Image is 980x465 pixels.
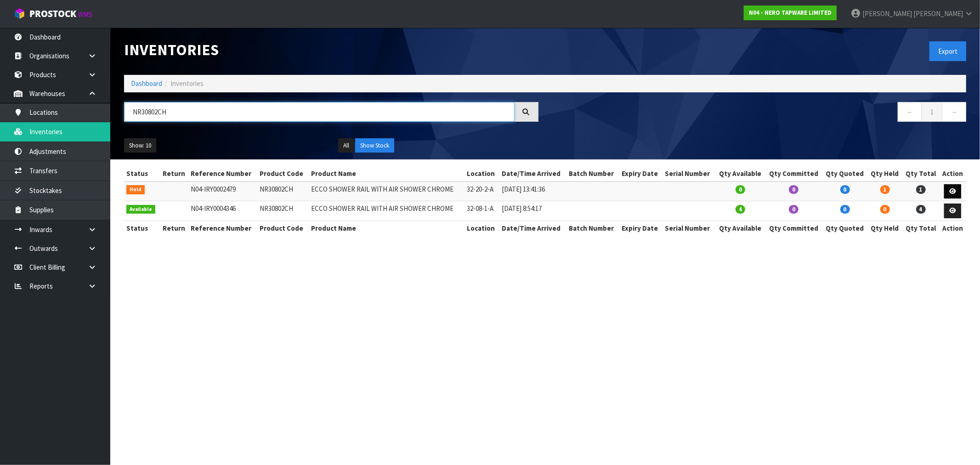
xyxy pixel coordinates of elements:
[789,205,799,214] span: 0
[131,79,162,88] a: Dashboard
[257,166,308,181] th: Product Code
[840,205,850,214] span: 0
[619,221,663,235] th: Expiry Date
[188,201,258,221] td: N04-IRY0004346
[355,138,394,153] button: Show Stock
[566,221,619,235] th: Batch Number
[744,6,837,20] a: N04 - NERO TAPWARE LIMITED
[789,185,799,194] span: 0
[499,221,567,235] th: Date/Time Arrived
[736,205,745,214] span: 4
[465,221,499,235] th: Location
[940,221,967,235] th: Action
[940,166,967,181] th: Action
[124,166,159,181] th: Status
[124,138,156,153] button: Show: 10
[916,205,926,214] span: 4
[124,41,538,58] h1: Inventories
[552,102,967,125] nav: Page navigation
[499,181,567,201] td: [DATE] 13:41:36
[309,201,465,221] td: ECCO SHOWER RAIL WITH AIR SHOWER CHROME
[566,166,619,181] th: Batch Number
[929,41,966,61] button: Export
[309,166,465,181] th: Product Name
[499,201,567,221] td: [DATE] 8:54:17
[499,166,567,181] th: Date/Time Arrived
[765,166,822,181] th: Qty Committed
[736,185,745,194] span: 0
[257,221,308,235] th: Product Code
[309,181,465,201] td: ECCO SHOWER RAIL WITH AIR SHOWER CHROME
[663,166,716,181] th: Serial Number
[880,185,890,194] span: 1
[902,221,940,235] th: Qty Total
[465,166,499,181] th: Location
[188,166,258,181] th: Reference Number
[765,221,822,235] th: Qty Committed
[663,221,716,235] th: Serial Number
[916,185,926,194] span: 1
[124,221,159,235] th: Status
[898,102,922,122] a: ←
[913,9,963,18] span: [PERSON_NAME]
[822,166,868,181] th: Qty Quoted
[309,221,465,235] th: Product Name
[822,221,868,235] th: Qty Quoted
[465,201,499,221] td: 32-08-1-A
[257,181,308,201] td: NR30802CH
[124,102,515,122] input: Search inventories
[170,79,204,88] span: Inventories
[188,221,258,235] th: Reference Number
[862,9,912,18] span: [PERSON_NAME]
[188,181,258,201] td: N04-IRY0002479
[715,166,765,181] th: Qty Available
[257,201,308,221] td: NR30802CH
[29,8,76,20] span: ProStock
[619,166,663,181] th: Expiry Date
[465,181,499,201] td: 32-20-2-A
[840,185,850,194] span: 0
[749,9,832,17] strong: N04 - NERO TAPWARE LIMITED
[126,185,145,194] span: Held
[880,205,890,214] span: 0
[14,8,25,19] img: cube-alt.png
[902,166,940,181] th: Qty Total
[942,102,966,122] a: →
[922,102,942,122] a: 1
[159,166,188,181] th: Return
[126,205,155,214] span: Available
[867,166,902,181] th: Qty Held
[715,221,765,235] th: Qty Available
[159,221,188,235] th: Return
[78,10,92,19] small: WMS
[867,221,902,235] th: Qty Held
[338,138,354,153] button: All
